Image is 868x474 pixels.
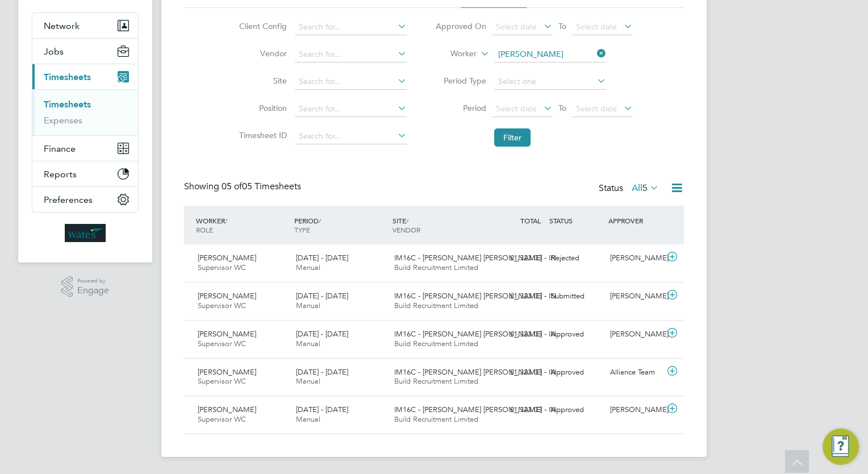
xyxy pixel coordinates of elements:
div: £1,323.03 [487,287,546,306]
span: [PERSON_NAME] [198,405,256,414]
a: Powered byEngage [61,276,110,298]
div: STATUS [546,210,606,231]
span: Select date [576,22,617,32]
div: £1,323.03 [487,249,546,268]
label: Worker [425,48,477,60]
label: Site [236,76,287,86]
span: Build Recruitment Limited [394,414,478,424]
div: [PERSON_NAME] [606,325,665,344]
span: ROLE [196,225,213,234]
div: Submitted [546,287,606,306]
span: Manual [296,376,320,386]
input: Search for... [295,47,407,63]
span: [DATE] - [DATE] [296,329,348,339]
button: Finance [32,136,138,161]
span: [DATE] - [DATE] [296,291,348,301]
a: Timesheets [44,99,91,110]
div: £1,323.03 [487,363,546,382]
label: All [632,182,659,194]
span: Supervisor WC [198,339,246,348]
span: Preferences [44,194,93,205]
input: Search for... [295,19,407,35]
label: Vendor [236,48,287,59]
div: PERIOD [291,210,390,240]
span: [DATE] - [DATE] [296,367,348,377]
button: Preferences [32,187,138,212]
span: [PERSON_NAME] [198,367,256,377]
input: Search for... [295,74,407,90]
div: Approved [546,363,606,382]
button: Reports [32,161,138,186]
input: Search for... [494,47,606,63]
span: Network [44,20,80,31]
div: [PERSON_NAME] [606,287,665,306]
label: Timesheet ID [236,130,287,140]
div: Status [599,181,661,197]
span: To [555,19,570,34]
div: £1,323.03 [487,401,546,419]
span: Select date [496,22,537,32]
span: Supervisor WC [198,301,246,310]
span: Select date [576,103,617,114]
span: IM16C - [PERSON_NAME] [PERSON_NAME] - IN… [394,329,564,339]
span: [DATE] - [DATE] [296,405,348,414]
label: Period Type [435,76,486,86]
div: [PERSON_NAME] [606,249,665,268]
span: Manual [296,301,320,310]
span: Finance [44,143,76,154]
span: [PERSON_NAME] [198,291,256,301]
div: APPROVER [606,210,665,231]
span: Build Recruitment Limited [394,301,478,310]
span: / [406,216,408,225]
span: [DATE] - [DATE] [296,253,348,263]
span: 05 of [222,181,242,192]
span: Build Recruitment Limited [394,376,478,386]
span: TOTAL [520,216,541,225]
span: Manual [296,263,320,272]
span: [PERSON_NAME] [198,329,256,339]
label: Client Config [236,21,287,31]
a: Expenses [44,115,82,126]
input: Select one [494,74,606,90]
span: Supervisor WC [198,376,246,386]
span: IM16C - [PERSON_NAME] [PERSON_NAME] - IN… [394,291,564,301]
span: Supervisor WC [198,263,246,272]
span: Supervisor WC [198,414,246,424]
span: IM16C - [PERSON_NAME] [PERSON_NAME] - IN… [394,367,564,377]
div: Timesheets [32,89,138,135]
input: Search for... [295,128,407,144]
span: Build Recruitment Limited [394,263,478,272]
span: Jobs [44,46,64,57]
button: Jobs [32,39,138,64]
label: Period [435,103,486,113]
div: [PERSON_NAME] [606,401,665,419]
div: Approved [546,325,606,344]
button: Engage Resource Center [823,429,859,465]
span: / [319,216,321,225]
button: Network [32,13,138,38]
label: Approved On [435,21,486,31]
span: 05 Timesheets [222,181,301,192]
div: Rejected [546,249,606,268]
span: Manual [296,339,320,348]
span: Timesheets [44,72,91,82]
div: £1,323.03 [487,325,546,344]
span: Engage [77,286,109,296]
div: Alliance Team [606,363,665,382]
img: wates-logo-retina.png [65,224,106,242]
div: Showing [184,181,303,193]
a: Go to home page [32,224,139,242]
span: Build Recruitment Limited [394,339,478,348]
span: Powered by [77,276,109,286]
span: Manual [296,414,320,424]
div: WORKER [193,210,291,240]
span: VENDOR [393,225,420,234]
span: / [225,216,227,225]
input: Search for... [295,101,407,117]
div: SITE [390,210,488,240]
span: Reports [44,169,77,180]
span: 5 [642,182,648,194]
span: TYPE [294,225,310,234]
span: Select date [496,103,537,114]
span: [PERSON_NAME] [198,253,256,263]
